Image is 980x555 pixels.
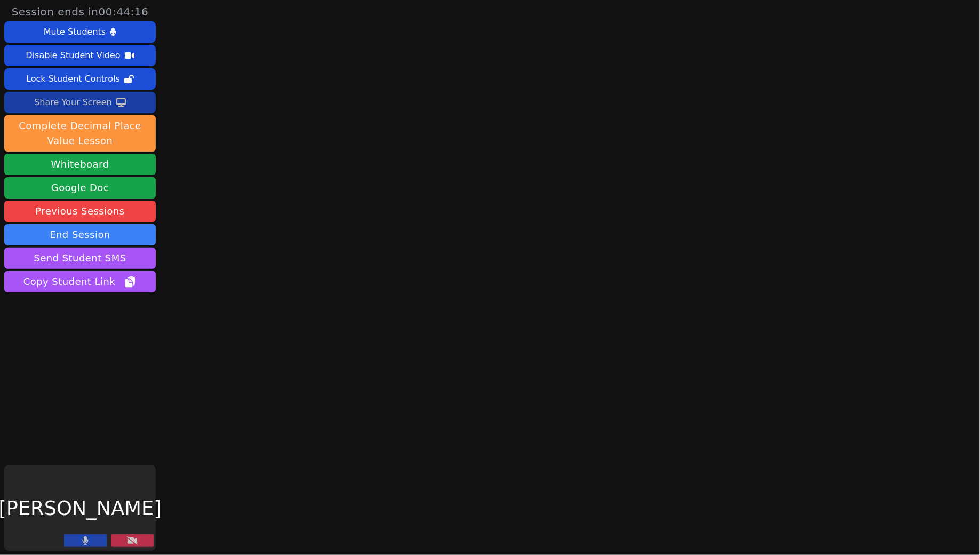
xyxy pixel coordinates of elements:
[12,4,149,19] span: Session ends in
[4,115,156,152] button: Complete Decimal Place Value Lesson
[44,23,106,41] div: Mute Students
[4,224,156,245] button: End Session
[4,248,156,269] button: Send Student SMS
[26,70,120,88] div: Lock Student Controls
[34,94,112,111] div: Share Your Screen
[4,68,156,90] button: Lock Student Controls
[4,201,156,222] a: Previous Sessions
[4,154,156,175] button: Whiteboard
[26,47,120,64] div: Disable Student Video
[4,177,156,199] a: Google Doc
[4,465,156,551] div: [PERSON_NAME]
[4,92,156,113] button: Share Your Screen
[4,45,156,66] button: Disable Student Video
[4,271,156,292] button: Copy Student Link
[99,5,149,18] time: 00:44:16
[4,21,156,43] button: Mute Students
[23,274,137,289] span: Copy Student Link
